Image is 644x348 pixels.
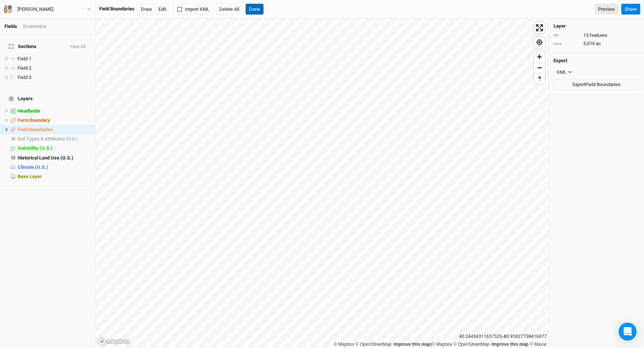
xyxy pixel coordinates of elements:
[534,51,545,62] button: Zoom in
[590,32,607,39] span: features
[18,174,42,179] span: Base Layer
[18,56,91,62] div: Field 1
[18,108,91,114] div: Headlands
[334,341,547,348] div: |
[18,75,31,80] span: Field 3
[553,67,575,78] button: KML
[534,73,545,84] span: Reset bearing to north
[18,136,78,142] span: Soil Types & Attributes (U.S.)
[492,342,528,347] a: Improve this map
[356,342,392,347] a: OpenStreetMap
[557,69,566,76] div: KML
[595,4,618,15] a: Preview
[216,4,243,15] button: Delete All
[4,91,91,106] h4: Layers
[18,6,53,13] div: Coffelt
[553,41,580,47] div: area
[553,23,640,29] h4: Layer
[70,44,86,50] button: Hide All
[18,6,53,13] div: [PERSON_NAME]
[18,108,40,114] span: Headlands
[18,117,50,123] span: Farm Boundary
[18,155,73,161] span: Historical Land Use (U.S.)
[18,155,91,161] div: Historical Land Use (U.S.)
[18,127,53,132] span: Field Boundaries
[18,117,91,123] div: Farm Boundary
[432,342,452,347] a: Mapbox
[23,23,47,30] div: Economics
[454,342,490,347] a: OpenStreetMap
[534,37,545,48] button: Find my location
[18,174,91,180] div: Base Layer
[99,6,135,12] div: Field Boundaries
[394,342,430,347] a: Improve this map
[553,32,580,38] div: qty
[621,4,640,15] button: Share
[246,4,263,15] button: Done
[530,342,547,347] a: Maxar
[18,127,91,133] div: Field Boundaries
[457,333,549,341] div: 40.24434311657529 , -80.95927738416077
[553,79,640,90] button: ExportField Boundaries
[334,342,354,347] a: Mapbox
[4,23,17,29] a: Fields
[18,164,48,170] span: Climate (U.S.)
[18,164,91,170] div: Climate (U.S.)
[596,40,601,47] span: ac
[18,65,31,71] span: Field 2
[553,32,640,39] div: 13
[534,22,545,33] button: Enter fullscreen
[155,4,170,15] button: Edit
[553,58,640,64] h4: Export
[18,75,91,80] div: Field 3
[18,65,91,71] div: Field 2
[18,145,53,151] span: Suitability (U.S.)
[95,19,549,348] canvas: Map
[619,323,637,341] div: Open Intercom Messenger
[18,136,91,142] div: Soil Types & Attributes (U.S.)
[534,73,545,84] button: Reset bearing to north
[18,56,31,61] span: Field 1
[4,5,91,13] button: [PERSON_NAME]
[9,44,37,50] span: Sections
[173,4,213,15] button: Import KML
[138,4,155,15] button: Draw
[18,145,91,151] div: Suitability (U.S.)
[553,40,640,47] div: 5,016
[98,337,130,346] a: Mapbox logo
[534,62,545,73] button: Zoom out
